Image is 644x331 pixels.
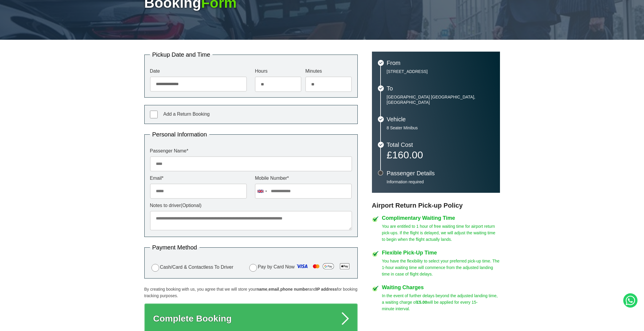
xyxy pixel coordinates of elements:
[387,69,494,74] p: [STREET_ADDRESS]
[144,286,358,299] p: By creating booking with us, you agree that we will store your , , and for booking tracking purpo...
[382,250,500,255] h4: Flexible Pick-Up Time
[387,142,494,148] h3: Total Cost
[382,258,500,277] p: You have the flexibility to select your preferred pick-up time. The 1-hour waiting time will comm...
[150,111,158,118] input: Add a Return Booking
[150,263,234,272] label: Cash/Card & Contactless To Driver
[150,131,210,137] legend: Personal Information
[150,69,247,74] label: Date
[392,149,423,160] span: 160.00
[255,176,352,181] label: Mobile Number
[150,52,213,58] legend: Pickup Date and Time
[150,176,247,181] label: Email
[255,69,301,74] label: Hours
[382,285,500,290] h4: Waiting Charges
[382,292,500,312] p: In the event of further delays beyond the adjusted landing time, a waiting charge of will be appl...
[151,264,159,272] input: Cash/Card & Contactless To Driver
[387,125,494,131] p: 8 Seater Minibus
[305,69,352,74] label: Minutes
[372,202,500,209] h3: Airport Return Pick-up Policy
[150,203,352,208] label: Notes to driver
[280,287,309,292] strong: phone number
[387,60,494,66] h3: From
[255,184,269,198] div: United Kingdom: +44
[256,287,267,292] strong: name
[316,287,337,292] strong: IP address
[382,215,500,221] h4: Complimentary Waiting Time
[150,149,352,153] label: Passenger Name
[387,94,494,105] p: [GEOGRAPHIC_DATA] [GEOGRAPHIC_DATA], [GEOGRAPHIC_DATA]
[387,151,494,159] p: £
[387,179,494,184] p: Information required
[387,85,494,91] h3: To
[387,170,494,176] h3: Passenger Details
[417,300,427,305] strong: £5.00
[382,223,500,243] p: You are entitled to 1 hour of free waiting time for airport return pick-ups. If the flight is del...
[181,203,202,208] span: (Optional)
[387,116,494,122] h3: Vehicle
[150,244,199,250] legend: Payment Method
[248,262,352,273] label: Pay by Card Now
[249,264,257,272] input: Pay by Card Now
[163,112,210,117] span: Add a Return Booking
[269,287,279,292] strong: email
